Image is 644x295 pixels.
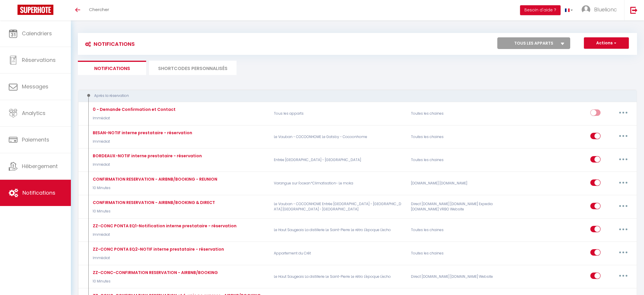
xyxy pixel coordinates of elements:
p: Le Haut Saugeais La distillerie Le Saint-Pierre Le rétro L'époque L'echo [270,221,407,238]
h3: Notifications [82,37,135,50]
div: Après la réservation [83,93,621,99]
span: Bluelionc [594,6,617,13]
div: ZZ-CONC-CONFIRMATION RESERVATION - AIRBNB/BOOKING [91,269,218,276]
p: Immédiat [91,116,176,121]
div: 0 - Demande Confirmation et Contact [91,106,176,113]
div: ZZ-CONC PONTA EQ1-Notification interne prestataire - réservation [91,223,237,229]
div: Toutes les chaines [407,152,498,169]
p: Varangue sur l'ocean*Climatisation- Le moka [270,175,407,192]
span: Messages [22,83,48,90]
img: ... [582,5,590,14]
div: Direct [DOMAIN_NAME] [DOMAIN_NAME] Website [407,268,498,285]
button: Actions [584,37,629,49]
p: 10 Minutes [91,279,218,284]
div: CONFIRMATION RESERVATION - AIRBNB/BOOKING & DIRECT [91,199,215,206]
p: 10 Minutes [91,209,215,214]
div: Toutes les chaines [407,245,498,262]
p: Immédiat [91,139,192,144]
div: BORDEAUX-NOTIF interne prestataire - réservation [91,153,202,159]
span: Paiements [22,136,49,143]
p: Immédiat [91,162,202,167]
p: Tous les apparts [270,105,407,122]
div: Toutes les chaines [407,128,498,145]
span: Analytics [22,109,45,117]
div: BESAN-NOTIF interne prestataire - réservation [91,130,192,136]
span: Hébergement [22,163,58,170]
span: Chercher [89,6,109,13]
div: Direct [DOMAIN_NAME] [DOMAIN_NAME] Expedia [DOMAIN_NAME] VRBO Website [407,198,498,215]
p: Le Vauban - COCOONHOME Entrée [GEOGRAPHIC_DATA] - [GEOGRAPHIC_DATA] [GEOGRAPHIC_DATA] - [GEOGRAPH... [270,198,407,215]
p: 10 Minutes [91,185,217,191]
div: CONFIRMATION RESERVATION - AIRBNB/BOOKING - REUNION [91,176,217,182]
span: Notifications [22,189,55,196]
li: SHORTCODES PERSONNALISÉS [149,61,237,75]
button: Besoin d'aide ? [520,5,561,15]
p: Immédiat [91,255,224,261]
div: [DOMAIN_NAME] [DOMAIN_NAME] [407,175,498,192]
img: Super Booking [17,5,53,15]
span: Calendriers [22,30,52,37]
p: Entrée [GEOGRAPHIC_DATA] - [GEOGRAPHIC_DATA] [270,152,407,169]
p: Immédiat [91,232,237,238]
span: Réservations [22,56,56,64]
img: logout [630,6,638,14]
div: Toutes les chaines [407,221,498,238]
p: Appartement du Crêt [270,245,407,262]
p: Le Haut Saugeais La distillerie Le Saint-Pierre Le rétro L'époque L'echo [270,268,407,285]
li: Notifications [78,61,146,75]
p: Le Vauban - COCOONHOME Le Gatsby - Cocoonhome [270,128,407,145]
div: Toutes les chaines [407,105,498,122]
div: ZZ-CONC PONTA EQ2-NOTIF interne prestataire - réservation [91,246,224,252]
